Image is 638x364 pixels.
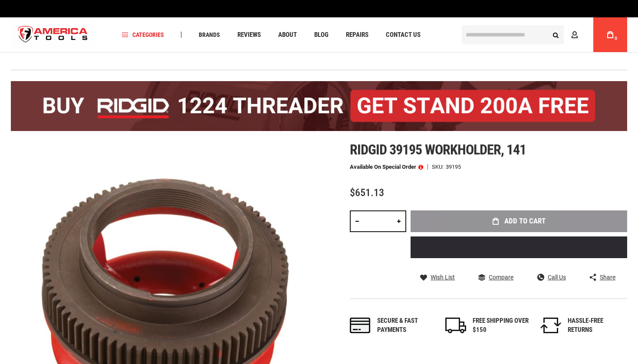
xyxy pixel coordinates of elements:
[11,19,95,51] img: America Tools
[420,273,455,281] a: Wish List
[386,32,421,38] span: Contact Us
[278,32,297,38] span: About
[615,36,617,41] span: 0
[432,164,446,170] strong: SKU
[350,141,526,158] span: Ridgid 39195 workholder, 141
[446,164,461,170] div: 39195
[350,164,423,170] p: Available on Special Order
[11,19,95,51] a: store logo
[350,187,384,199] span: $651.13
[310,29,332,41] a: Blog
[195,29,224,41] a: Brands
[489,274,513,280] span: Compare
[547,26,564,43] button: Search
[478,273,513,281] a: Compare
[199,32,220,38] span: Brands
[382,29,424,41] a: Contact Us
[602,17,618,52] a: 0
[122,32,164,38] span: Categories
[314,32,329,38] span: Blog
[548,274,566,280] span: Call Us
[540,318,561,333] img: returns
[600,274,615,280] span: Share
[537,273,566,281] a: Call Us
[274,29,301,41] a: About
[473,316,529,335] div: FREE SHIPPING OVER $150
[342,29,372,41] a: Repairs
[346,32,368,38] span: Repairs
[233,29,265,41] a: Reviews
[377,316,434,335] div: Secure & fast payments
[350,318,371,333] img: payments
[445,318,466,333] img: shipping
[118,29,168,41] a: Categories
[568,316,624,335] div: HASSLE-FREE RETURNS
[11,81,627,131] img: BOGO: Buy the RIDGID® 1224 Threader (26092), get the 92467 200A Stand FREE!
[431,274,455,280] span: Wish List
[237,32,261,38] span: Reviews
